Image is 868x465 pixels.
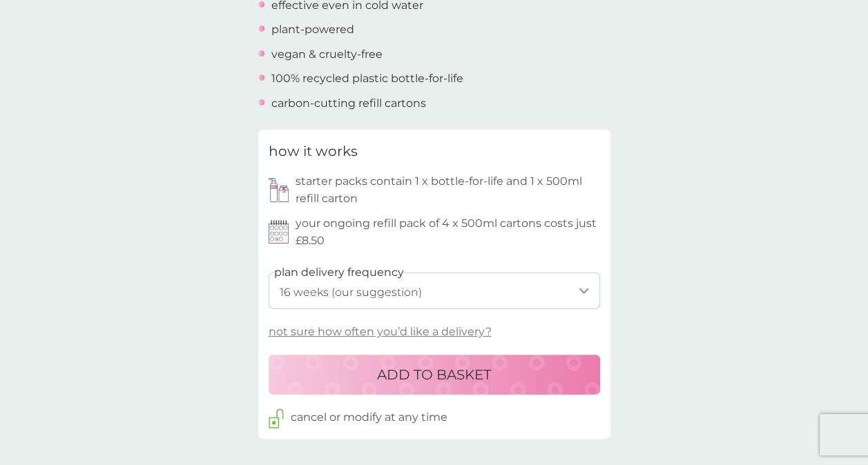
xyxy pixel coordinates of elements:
[296,215,600,250] p: your ongoing refill pack of 4 x 500ml cartons costs just £8.50
[269,355,600,395] button: ADD TO BASKET
[269,323,492,341] p: not sure how often you’d like a delivery?
[296,172,600,208] p: starter packs contain 1 x bottle-for-life and 1 x 500ml refill carton
[271,21,354,39] p: plant-powered
[291,408,447,426] p: cancel or modify at any time
[269,140,358,162] h3: how it works
[377,364,491,386] p: ADD TO BASKET
[271,95,426,112] p: carbon-cutting refill cartons
[274,264,404,281] label: plan delivery frequency
[271,70,463,88] p: 100% recycled plastic bottle-for-life
[271,46,383,63] p: vegan & cruelty-free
